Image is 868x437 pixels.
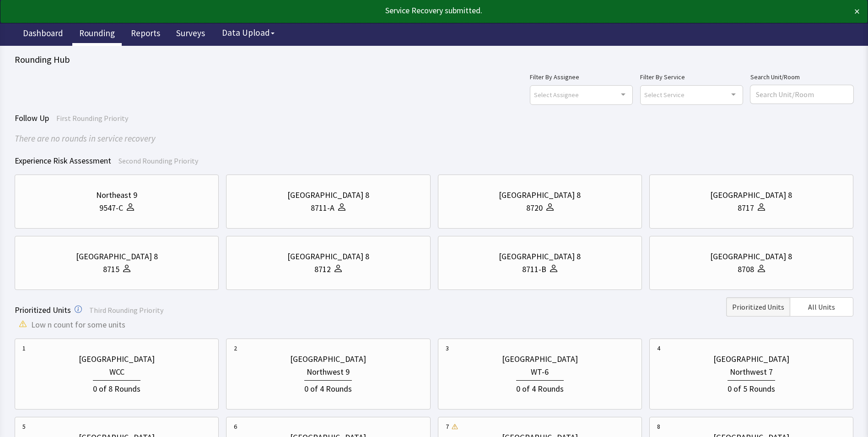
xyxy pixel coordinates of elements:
span: Low n count for some units [31,318,125,331]
a: Dashboard [16,23,70,46]
div: 7 [446,422,449,431]
span: All Units [808,301,835,312]
div: 2 [234,344,237,353]
div: Northeast 9 [96,189,137,202]
div: [GEOGRAPHIC_DATA] 8 [287,189,369,202]
div: 5 [22,422,26,431]
a: Reports [124,23,167,46]
div: [GEOGRAPHIC_DATA] 8 [710,189,792,202]
div: [GEOGRAPHIC_DATA] 8 [287,250,369,263]
div: 0 of 5 Rounds [728,380,775,395]
div: [GEOGRAPHIC_DATA] [290,353,366,366]
div: WCC [109,366,124,378]
div: 8712 [314,263,331,276]
div: Service Recovery submitted. [8,4,775,17]
a: Rounding [72,23,122,46]
div: [GEOGRAPHIC_DATA] [79,353,155,366]
div: [GEOGRAPHIC_DATA] 8 [710,250,792,263]
div: 8711-B [522,263,546,276]
label: Filter By Service [640,71,743,82]
div: 0 of 4 Rounds [516,380,564,395]
button: All Units [790,297,853,317]
span: First Rounding Priority [56,114,128,123]
div: There are no rounds in service recovery [15,132,853,145]
button: Prioritized Units [726,297,790,317]
button: Data Upload [216,24,280,41]
span: Select Service [644,89,685,100]
div: 1 [22,344,26,353]
div: 0 of 4 Rounds [304,380,352,395]
div: Experience Risk Assessment [15,154,853,167]
div: Follow Up [15,112,853,125]
div: [GEOGRAPHIC_DATA] 8 [499,250,581,263]
div: [GEOGRAPHIC_DATA] 8 [499,189,581,202]
span: Prioritized Units [15,305,71,315]
span: Third Rounding Priority [89,306,163,315]
label: Filter By Assignee [530,71,633,82]
div: 8720 [526,202,543,214]
button: × [854,4,860,19]
div: [GEOGRAPHIC_DATA] [713,353,789,366]
div: 6 [234,422,237,431]
div: Northwest 7 [730,366,773,378]
div: 3 [446,344,449,353]
div: Northwest 9 [307,366,350,378]
div: 8711-A [311,202,334,214]
span: Second Rounding Priority [119,156,198,165]
label: Search Unit/Room [750,71,853,82]
input: Search Unit/Room [750,85,853,104]
div: [GEOGRAPHIC_DATA] 8 [76,250,158,263]
span: Select Assignee [534,89,579,100]
div: [GEOGRAPHIC_DATA] [502,353,578,366]
div: 8715 [103,263,119,276]
div: 0 of 8 Rounds [93,380,140,395]
div: 8717 [738,202,754,214]
div: 8708 [738,263,754,276]
div: 8 [657,422,660,431]
span: Prioritized Units [732,301,784,312]
div: Rounding Hub [15,53,853,66]
div: WT-6 [531,366,549,378]
div: 9547-C [99,202,123,214]
div: 4 [657,344,660,353]
a: Surveys [169,23,212,46]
